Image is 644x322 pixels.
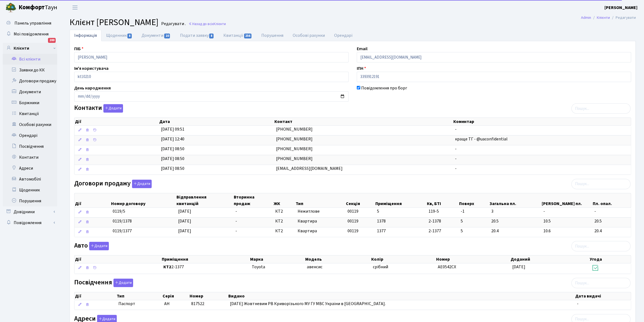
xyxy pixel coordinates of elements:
[438,264,456,270] span: АЕ0542СХ
[426,193,459,207] th: Кв, БТІ
[357,46,367,52] label: Email
[429,228,456,234] span: 2-1377
[113,218,132,224] span: 0119/1378
[74,242,109,250] label: Авто
[178,218,191,224] span: [DATE]
[163,264,247,270] span: 2-1377
[178,228,191,234] span: [DATE]
[577,301,579,307] span: -
[573,12,644,23] nav: breadcrumb
[233,193,273,207] th: Вторинна продаж
[455,136,508,142] span: краще ТГ - @uaconfidential
[375,193,426,207] th: Приміщення
[137,30,175,41] a: Документи
[103,104,123,113] button: Контакти
[377,228,386,234] span: 1377
[276,165,343,171] span: [EMAIL_ADDRESS][DOMAIN_NAME]
[3,65,57,76] a: Заявки до КК
[348,228,358,234] span: 00119
[455,126,457,132] span: -
[74,118,159,125] th: Дії
[3,86,57,97] a: Документи
[19,3,45,12] b: Комфорт
[112,278,133,287] a: Додати
[74,85,111,91] label: День народження
[162,292,189,300] th: Серія
[597,15,610,20] a: Клієнти
[610,15,636,21] li: Редагувати
[113,279,133,287] button: Посвідчення
[19,3,57,12] span: Таун
[3,97,57,108] a: Боржники
[214,21,226,26] span: Клієнти
[489,193,541,207] th: Загальна пл.
[161,156,184,162] span: [DATE] 08:50
[429,208,456,215] span: 119-5
[48,38,56,43] div: 200
[209,34,214,38] span: 8
[275,228,293,234] span: КТ2
[161,255,250,263] th: Приміщення
[357,65,366,72] label: ІПН
[116,292,162,300] th: Тип
[178,208,191,214] span: [DATE]
[3,29,57,40] a: Мої повідомлення200
[276,136,313,142] span: [PHONE_NUMBER]
[461,208,487,215] span: -1
[274,118,453,125] th: Контакт
[235,208,237,214] span: -
[594,228,629,234] span: 20.4
[131,179,152,188] a: Додати
[377,218,386,224] span: 1378
[70,16,158,29] span: Клієнт [PERSON_NAME]
[453,118,631,125] th: Коментар
[276,146,313,152] span: [PHONE_NUMBER]
[3,76,57,86] a: Договори продажу
[510,255,589,263] th: Доданий
[5,2,16,13] img: logo.png
[461,218,487,224] span: 5
[74,180,152,188] label: Договори продажу
[176,193,233,207] th: Відправлення квитанцій
[275,218,293,224] span: КТ2
[491,228,539,234] span: 20.4
[70,30,101,41] a: Інформація
[252,264,265,270] span: Toyota
[541,193,592,207] th: [PERSON_NAME] пл.
[189,292,228,300] th: Номер
[330,30,357,41] a: Орендарі
[575,292,631,300] th: Дата видачі
[581,15,591,20] a: Admin
[14,20,51,26] span: Панель управління
[3,54,57,65] a: Всі клієнти
[74,279,133,287] label: Посвідчення
[161,126,184,132] span: [DATE] 09:51
[3,108,57,119] a: Квитанції
[101,30,137,41] a: Щоденник
[3,130,57,141] a: Орендарі
[74,104,123,113] label: Контакти
[88,241,109,251] a: Додати
[3,185,57,195] a: Щоденник
[604,4,637,11] a: [PERSON_NAME]
[74,193,110,207] th: Дії
[175,30,219,41] a: Подати заявку
[228,292,575,300] th: Видано
[3,43,57,54] a: Клієнти
[543,218,590,224] span: 10.5
[436,255,510,263] th: Номер
[219,30,257,41] a: Квитанції
[455,165,457,171] span: -
[161,165,184,171] span: [DATE] 08:50
[543,208,590,215] span: -
[74,255,161,263] th: Дії
[3,217,57,228] a: Повідомлення
[273,193,295,207] th: ЖК
[118,301,160,307] span: Паспорт
[110,193,176,207] th: Номер договору
[3,18,57,29] a: Панель управління
[3,174,57,185] a: Автомобілі
[298,218,343,224] span: Квартира
[159,118,274,125] th: Дата
[163,264,171,270] b: КТ2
